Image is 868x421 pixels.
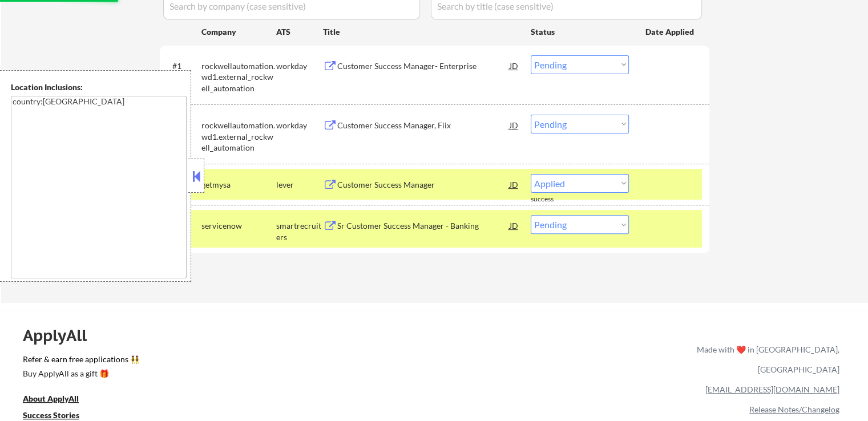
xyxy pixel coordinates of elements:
a: About ApplyAll [23,392,95,407]
div: workday [276,120,323,131]
div: getmysa [201,179,276,191]
div: workday [276,60,323,72]
div: JD [508,115,520,135]
div: Location Inclusions: [11,82,187,93]
div: JD [508,215,520,236]
a: Release Notes/Changelog [749,404,839,414]
div: Customer Success Manager- Enterprise [337,60,510,72]
a: Buy ApplyAll as a gift 🎁 [23,367,137,382]
u: About ApplyAll [23,394,79,403]
u: Success Stories [23,410,79,420]
div: Customer Success Manager, Fiix [337,120,510,131]
div: rockwellautomation.wd1.external_rockwell_automation [201,60,276,94]
div: ATS [276,26,323,38]
div: Company [201,26,276,38]
div: Buy ApplyAll as a gift 🎁 [23,370,137,378]
div: rockwellautomation.wd1.external_rockwell_automation [201,120,276,153]
div: Made with ❤️ in [GEOGRAPHIC_DATA], [GEOGRAPHIC_DATA] [692,339,839,379]
div: JD [508,174,520,195]
div: JD [508,55,520,76]
a: Refer & earn free applications 👯‍♀️ [23,355,458,367]
div: Status [531,21,629,42]
div: servicenow [201,220,276,232]
div: lever [276,179,323,191]
div: #1 [172,60,192,72]
div: Sr Customer Success Manager - Banking [337,220,510,232]
div: success [531,195,576,204]
div: Date Applied [645,26,696,38]
div: ApplyAll [23,326,100,345]
div: smartrecruiters [276,220,323,242]
div: Title [323,26,520,38]
div: Customer Success Manager [337,179,510,191]
a: [EMAIL_ADDRESS][DOMAIN_NAME] [705,384,839,394]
